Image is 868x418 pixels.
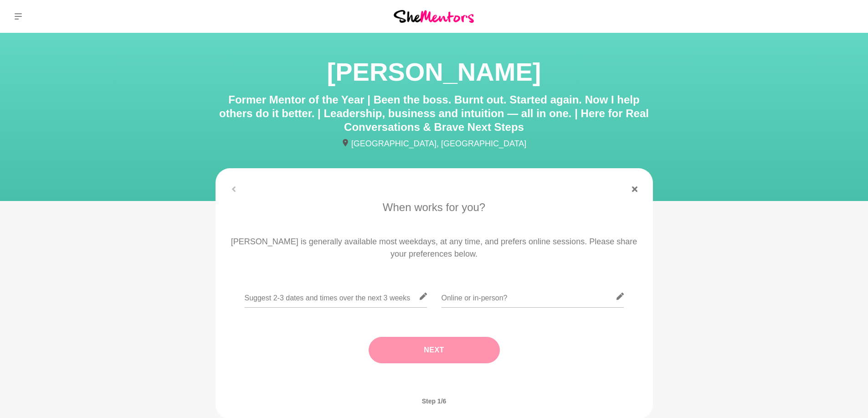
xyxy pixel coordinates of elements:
input: Suggest 2-3 dates and times over the next 3 weeks [245,285,427,308]
p: [PERSON_NAME] is generally available most weekdays, at any time, and prefers online sessions. Ple... [228,236,640,260]
span: Step 1/6 [411,387,457,415]
p: When works for you? [228,199,640,216]
img: She Mentors Logo [394,10,474,22]
h4: Former Mentor of the Year | Been the boss. Burnt out. Started again. Now I help others do it bett... [216,93,653,134]
input: Online or in-person? [442,285,624,308]
h1: [PERSON_NAME] [216,55,653,89]
a: Kristen Le [835,5,857,27]
p: [GEOGRAPHIC_DATA], [GEOGRAPHIC_DATA] [216,138,653,150]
